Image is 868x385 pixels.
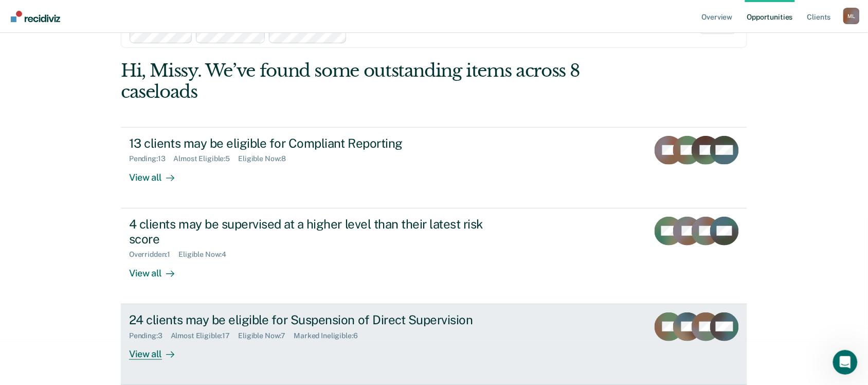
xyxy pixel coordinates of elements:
[843,8,860,24] div: M L
[294,331,366,340] div: Marked Ineligible : 6
[129,340,187,360] div: View all
[129,163,187,183] div: View all
[121,304,747,385] a: 24 clients may be eligible for Suspension of Direct SupervisionPending:3Almost Eligible:17Eligibl...
[129,217,490,247] div: 4 clients may be supervised at a higher level than their latest risk score
[238,154,294,163] div: Eligible Now : 8
[174,154,239,163] div: Almost Eligible : 5
[171,331,239,340] div: Almost Eligible : 17
[129,154,174,163] div: Pending : 13
[121,60,622,102] div: Hi, Missy. We’ve found some outstanding items across 8 caseloads
[129,259,187,279] div: View all
[121,127,747,208] a: 13 clients may be eligible for Compliant ReportingPending:13Almost Eligible:5Eligible Now:8View all
[833,350,858,375] iframe: Intercom live chat
[121,208,747,304] a: 4 clients may be supervised at a higher level than their latest risk scoreOverridden:1Eligible No...
[129,250,178,259] div: Overridden : 1
[843,8,860,24] button: Profile dropdown button
[11,11,60,22] img: Recidiviz
[129,312,490,327] div: 24 clients may be eligible for Suspension of Direct Supervision
[178,250,234,259] div: Eligible Now : 4
[129,331,171,340] div: Pending : 3
[238,331,294,340] div: Eligible Now : 7
[129,136,490,151] div: 13 clients may be eligible for Compliant Reporting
